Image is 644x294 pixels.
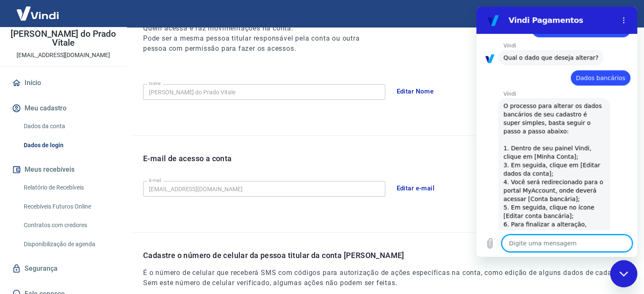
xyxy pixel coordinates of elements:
[143,250,634,261] p: Cadastre o número de celular da pessoa titular da conta [PERSON_NAME]
[149,177,161,184] label: E-mail
[10,259,116,278] a: Segurança
[5,228,22,245] button: Carregar arquivo
[143,33,375,54] h6: Pode ser a mesma pessoa titular responsável pela conta ou outra pessoa com permissão para fazer o...
[143,268,634,288] h6: É o número de celular que receberá SMS com códigos para autorização de ações específicas na conta...
[20,137,116,154] a: Dados de login
[476,7,637,257] iframe: Janela de mensagens
[143,153,232,164] p: E-mail de acesso a conta
[10,99,116,118] button: Meu cadastro
[10,74,116,92] a: Início
[20,118,116,135] a: Dados da conta
[603,6,634,22] button: Sair
[20,198,116,215] a: Recebíveis Futuros Online
[392,82,439,100] button: Editar Nome
[10,0,65,26] img: Vindi
[143,23,375,33] h6: Quem acessa e faz movimentações na conta.
[149,80,161,87] label: Nome
[7,30,120,47] p: [PERSON_NAME] do Prado Vitale
[20,236,116,253] a: Disponibilização de agenda
[20,217,116,234] a: Contratos com credores
[17,51,110,60] p: [EMAIL_ADDRESS][DOMAIN_NAME]
[610,260,637,287] iframe: Botão para abrir a janela de mensagens, conversa em andamento
[20,179,116,196] a: Relatório de Recebíveis
[392,179,439,197] button: Editar e-mail
[10,160,116,179] button: Meus recebíveis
